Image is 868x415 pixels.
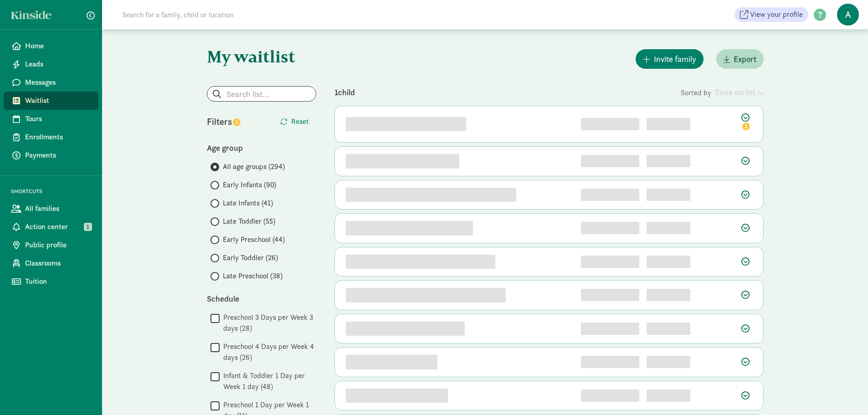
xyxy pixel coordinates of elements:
[647,323,690,335] div: [object Object]
[4,200,98,218] a: All families
[581,389,639,402] div: 9
[4,37,98,55] a: Home
[681,86,764,98] div: Sorted by
[346,188,516,202] div: s8bs39mm7u8mekqmjdywymt5 undefined
[220,312,316,334] label: Preschool 3 Days per Week 3 days (28)
[837,4,859,26] span: A
[207,87,316,101] input: Search list...
[647,356,690,368] div: [object Object]
[4,218,98,236] a: Action center 1
[25,221,91,232] span: Action center
[636,49,704,69] button: Invite family
[654,53,696,65] span: Invite family
[647,118,690,130] div: [object Object]
[647,222,690,234] div: [object Object]
[207,142,316,154] div: Age group
[223,216,275,227] span: Late Toddler (55)
[25,258,91,269] span: Classrooms
[716,49,764,69] button: Export
[220,341,316,363] label: Preschool 4 Days per Week 4 days (26)
[4,128,98,146] a: Enrollments
[334,86,681,98] div: 1 child
[117,5,372,24] input: Search for a family, child or location
[223,198,273,209] span: Late Infants (41)
[25,77,91,88] span: Messages
[223,252,278,263] span: Early Toddler (26)
[581,356,639,368] div: 8
[4,55,98,73] a: Leads
[346,288,506,302] div: 2t4fvwbum9fuo6qedpoyl6tm undefined
[273,113,316,131] button: Reset
[346,389,448,403] div: obust0dyakorv undefined
[223,161,285,172] span: All age groups (294)
[346,117,466,132] div: ew20vi7rpimjvd9sk undefined
[25,59,91,70] span: Leads
[223,234,285,245] span: Early Preschool (44)
[4,73,98,92] a: Messages
[647,256,690,268] div: [object Object]
[647,155,690,167] div: [object Object]
[84,223,92,231] span: 1
[715,86,764,98] div: Time on list
[207,115,262,128] div: Filters
[581,323,639,335] div: 7
[346,255,495,269] div: e3al9eav5uhev5amees5kjb undefined
[581,155,639,167] div: 2
[4,146,98,164] a: Payments
[581,289,639,301] div: 6
[346,154,459,169] div: wxfugq3qjgbj4wb undefined
[647,189,690,201] div: [object Object]
[581,118,639,130] div: 1
[25,95,91,106] span: Waitlist
[223,179,276,190] span: Early Infants (90)
[581,189,639,201] div: 3
[647,289,690,301] div: [object Object]
[25,240,91,251] span: Public profile
[346,355,437,369] div: xoev1bezcf8 undefined
[346,221,473,236] div: dox872wxe45boulaf7 undefined
[25,113,91,124] span: Tours
[25,132,91,143] span: Enrollments
[734,7,808,22] a: View your profile
[346,322,465,336] div: i5xwgm7dw1p0l6zj undefined
[822,371,868,415] iframe: Chat Widget
[581,256,639,268] div: 5
[291,116,309,127] span: Reset
[220,370,316,392] label: Infant & Toddler 1 Day per Week 1 day (48)
[25,41,91,51] span: Home
[223,271,282,282] span: Late Preschool (38)
[207,292,316,305] div: Schedule
[734,53,756,65] span: Export
[750,9,803,20] span: View your profile
[581,222,639,234] div: 4
[25,203,91,214] span: All families
[647,389,690,402] div: [object Object]
[4,254,98,272] a: Classrooms
[4,272,98,291] a: Tuition
[25,150,91,161] span: Payments
[4,110,98,128] a: Tours
[207,47,316,66] h1: My waitlist
[4,236,98,254] a: Public profile
[25,276,91,287] span: Tuition
[4,92,98,110] a: Waitlist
